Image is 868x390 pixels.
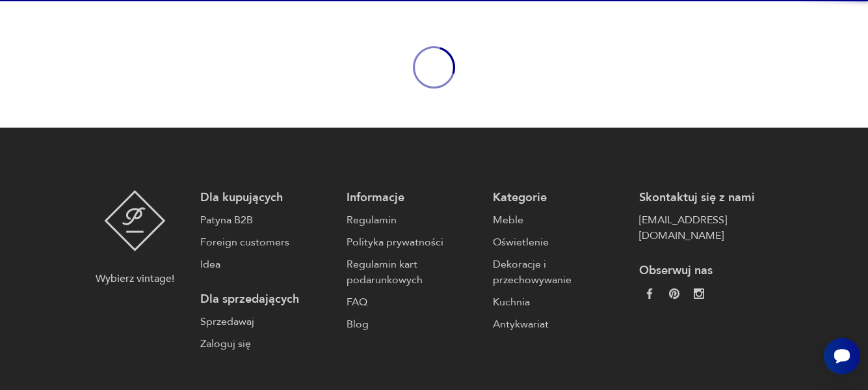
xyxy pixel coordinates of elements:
[200,257,334,272] a: Idea
[639,212,772,244] a: [EMAIL_ADDRESS][DOMAIN_NAME]
[200,292,334,307] p: Dla sprzedających
[493,257,626,288] a: Dekoracje i przechowywanie
[347,316,480,332] a: Blog
[200,212,334,228] a: Patyna B2B
[200,336,334,352] a: Zaloguj się
[639,190,772,206] p: Skontaktuj się z nami
[96,271,174,286] p: Wybierz vintage!
[347,190,480,206] p: Informacje
[493,234,626,250] a: Oświetlenie
[347,234,480,250] a: Polityka prywatności
[347,212,480,228] a: Regulamin
[644,288,655,299] img: da9060093f698e4c3cedc1453eec5031.webp
[493,294,626,310] a: Kuchnia
[493,316,626,332] a: Antykwariat
[639,263,772,279] p: Obserwuj nas
[493,212,626,228] a: Meble
[347,294,480,310] a: FAQ
[104,190,166,251] img: Patyna - sklep z meblami i dekoracjami vintage
[669,288,679,299] img: 37d27d81a828e637adc9f9cb2e3d3a8a.webp
[347,257,480,288] a: Regulamin kart podarunkowych
[824,338,860,374] iframe: Smartsupp widget button
[200,190,334,206] p: Dla kupujących
[200,234,334,250] a: Foreign customers
[493,190,626,206] p: Kategorie
[694,288,704,299] img: c2fd9cf7f39615d9d6839a72ae8e59e5.webp
[200,314,334,329] a: Sprzedawaj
